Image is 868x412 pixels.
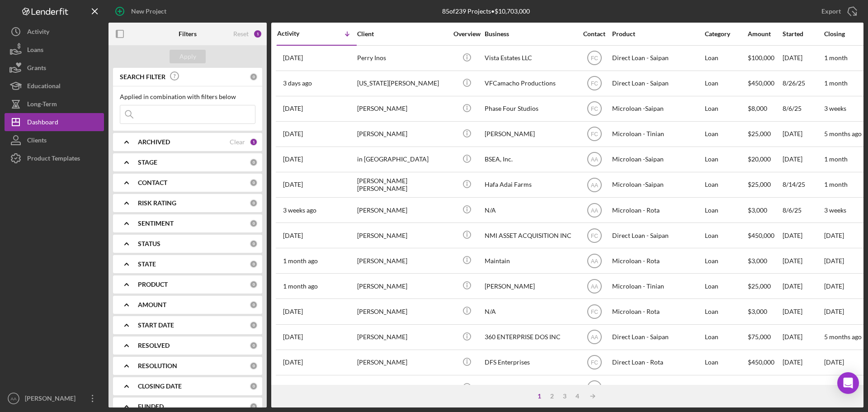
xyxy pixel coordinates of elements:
[138,362,177,369] b: RESOLUTION
[748,122,782,146] div: $25,000
[283,283,318,290] time: 2025-07-23 01:58
[5,23,104,41] button: Activity
[27,41,43,61] div: Loans
[783,376,823,400] div: [DATE]
[283,105,303,112] time: 2025-08-22 02:35
[591,232,598,239] text: FC
[357,249,448,273] div: [PERSON_NAME]
[27,131,47,152] div: Clients
[138,159,157,166] b: STAGE
[591,309,598,315] text: FC
[138,260,156,268] b: STATE
[591,385,598,391] text: FC
[250,341,258,350] div: 0
[591,55,598,62] text: FC
[485,198,575,222] div: N/A
[783,46,823,70] div: [DATE]
[705,350,747,374] div: Loan
[748,249,782,273] div: $3,000
[824,206,846,214] time: 3 weeks
[612,376,703,400] div: Direct Loan - Saipan
[612,299,703,323] div: Microloan - Rota
[485,350,575,374] div: DFS Enterprises
[11,396,17,401] text: AA
[783,71,823,95] div: 8/26/25
[138,281,168,288] b: PRODUCT
[612,173,703,197] div: Microloan -Saipan
[138,322,174,329] b: START DATE
[277,30,317,37] div: Activity
[5,41,104,59] button: Loans
[250,179,258,187] div: 0
[824,333,862,341] time: 5 months ago
[590,334,598,341] text: AA
[253,29,262,38] div: 1
[783,325,823,349] div: [DATE]
[357,30,448,38] div: Client
[357,147,448,171] div: in [GEOGRAPHIC_DATA]
[283,359,303,366] time: 2025-07-03 00:59
[590,283,598,289] text: AA
[27,149,80,170] div: Product Templates
[138,342,170,349] b: RESOLVED
[5,149,104,167] button: Product Templates
[612,122,703,146] div: Microloan - Tinian
[138,301,166,308] b: AMOUNT
[120,93,255,100] div: Applied in combination with filters below
[485,71,575,95] div: VFCamacho Productions
[748,198,782,222] div: $3,000
[748,97,782,121] div: $8,000
[824,130,862,137] time: 5 months ago
[5,113,104,131] a: Dashboard
[108,2,175,20] button: New Project
[591,81,598,87] text: FC
[250,199,258,207] div: 0
[138,199,176,207] b: RISK RATING
[442,8,530,15] div: 85 of 239 Projects • $10,703,000
[824,282,844,290] time: [DATE]
[748,376,782,400] div: $250,000
[357,46,448,70] div: Perry Inos
[5,131,104,149] a: Clients
[250,219,258,227] div: 0
[27,113,58,133] div: Dashboard
[824,308,844,315] time: [DATE]
[824,54,848,62] time: 1 month
[824,232,844,239] time: [DATE]
[783,122,823,146] div: [DATE]
[357,299,448,323] div: [PERSON_NAME]
[590,182,598,188] text: AA
[824,180,848,188] time: 1 month
[824,155,848,163] time: 1 month
[5,59,104,77] button: Grants
[812,2,863,20] button: Export
[138,403,164,410] b: FUNDED
[612,223,703,247] div: Direct Loan - Saipan
[23,389,81,410] div: [PERSON_NAME]
[485,299,575,323] div: N/A
[748,147,782,171] div: $20,000
[705,223,747,247] div: Loan
[27,59,46,79] div: Grants
[783,350,823,374] div: [DATE]
[170,50,206,63] button: Apply
[283,156,303,163] time: 2025-08-18 10:03
[250,301,258,309] div: 0
[5,95,104,113] button: Long-Term
[612,71,703,95] div: Direct Loan - Saipan
[783,30,823,38] div: Started
[705,71,747,95] div: Loan
[590,156,598,163] text: AA
[283,181,303,188] time: 2025-08-14 05:40
[283,54,303,62] time: 2025-08-27 05:58
[250,158,258,166] div: 0
[705,147,747,171] div: Loan
[705,173,747,197] div: Loan
[250,321,258,329] div: 0
[450,30,484,38] div: Overview
[250,260,258,268] div: 0
[705,122,747,146] div: Loan
[283,384,303,391] time: 2025-06-30 03:34
[357,122,448,146] div: [PERSON_NAME]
